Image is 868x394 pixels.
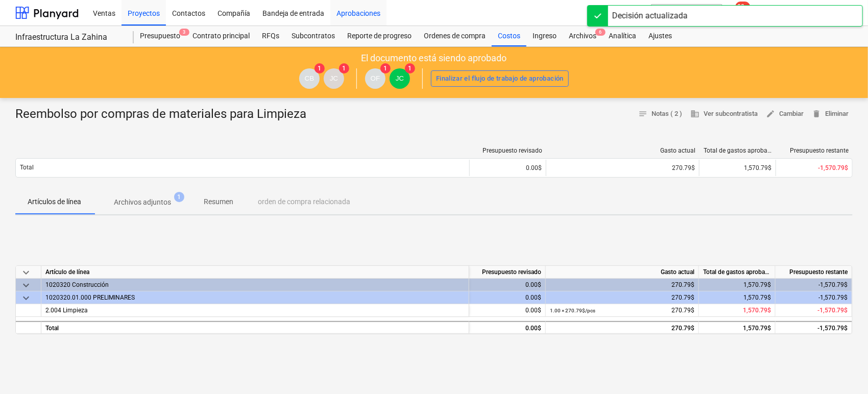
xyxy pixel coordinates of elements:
[339,63,349,73] span: 1
[15,106,315,122] div: Reembolso por compras de materiales para Limpieza
[563,26,602,46] a: Archivos6
[341,26,418,46] a: Reporte de progreso
[20,292,32,304] span: keyboard_arrow_down
[179,29,189,36] span: 3
[361,52,507,64] p: El documento está siendo aprobado
[699,321,776,334] div: 1,570.79$
[330,75,338,82] span: JC
[186,26,256,46] a: Contrato principal
[743,307,771,314] span: 1,570.79$
[550,164,695,171] div: 270.79$
[204,196,233,207] p: Resumen
[690,109,700,118] span: business
[256,26,285,46] a: RFQs
[550,147,695,154] div: Gasto actual
[526,26,563,46] a: Ingreso
[766,109,775,118] span: edit
[812,109,821,118] span: delete
[638,109,647,118] span: notes
[550,304,694,317] div: 270.79$
[766,108,804,120] span: Cambiar
[418,26,492,46] a: Ordenes de compra
[699,266,776,279] div: Total de gastos aprobados
[550,291,694,304] div: 270.79$
[563,26,602,46] div: Archivos
[285,26,341,46] a: Subcontratos
[817,307,848,314] span: -1,570.79$
[642,26,678,46] a: Ajustes
[390,68,410,89] div: Jorge Choy
[45,291,465,304] div: 1020320.01.000 PRELIMINARES
[299,68,320,89] div: Carlos Broce
[492,26,526,46] a: Costos
[550,322,694,335] div: 270.79$
[134,26,186,46] div: Presupuesto
[469,304,546,317] div: 0.00$
[612,10,688,22] div: Decisión actualizada
[15,32,122,43] div: Infraestructura La Zahina
[20,163,34,172] p: Total
[638,108,682,120] span: Notas ( 2 )
[20,266,32,279] span: keyboard_arrow_down
[405,63,415,73] span: 1
[41,266,469,279] div: Artículo de línea
[812,108,849,120] span: Eliminar
[776,279,852,291] div: -1,570.79$
[114,197,171,208] p: Archivos adjuntos
[469,279,546,291] div: 0.00$
[602,26,642,46] a: Analítica
[436,73,564,85] div: Finalizar el flujo de trabajo de aprobación
[474,147,542,154] div: Presupuesto revisado
[134,26,186,46] a: Presupuesto3
[762,106,808,122] button: Cambiar
[818,164,848,171] span: -1,570.79$
[550,279,694,291] div: 270.79$
[546,266,699,279] div: Gasto actual
[704,147,772,154] div: Total de gastos aprobados
[686,106,762,122] button: Ver subcontratista
[380,63,391,73] span: 1
[776,291,852,304] div: -1,570.79$
[699,291,776,304] div: 1,570.79$
[550,308,595,313] small: 1.00 × 270.79$ / pcs
[431,70,569,87] button: Finalizar el flujo de trabajo de aprobación
[305,75,315,82] span: CB
[776,321,852,334] div: -1,570.79$
[315,63,325,73] span: 1
[20,279,32,291] span: keyboard_arrow_down
[28,196,81,207] p: Artículos de línea
[45,279,465,291] div: 1020320 Construcción
[469,291,546,304] div: 0.00$
[174,192,184,202] span: 1
[396,75,404,82] span: JC
[469,321,546,334] div: 0.00$
[776,266,852,279] div: Presupuesto restante
[469,266,546,279] div: Presupuesto revisado
[699,279,776,291] div: 1,570.79$
[469,160,546,176] div: 0.00$
[808,106,853,122] button: Eliminar
[324,68,344,89] div: Jorge Choy
[780,147,849,154] div: Presupuesto restante
[595,29,606,36] span: 6
[699,160,776,176] div: 1,570.79$
[371,75,380,82] span: OF
[634,106,686,122] button: Notas ( 2 )
[45,307,88,314] span: 2.004 Limpieza
[365,68,385,89] div: Oscar Frances
[690,108,758,120] span: Ver subcontratista
[41,321,469,334] div: Total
